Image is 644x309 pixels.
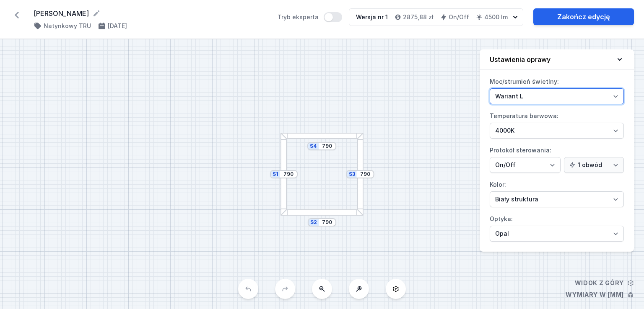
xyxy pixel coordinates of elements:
[282,171,295,178] input: Wymiar [mm]
[490,212,624,242] label: Optyka:
[320,143,334,149] input: Wymiar [mm]
[490,157,561,173] select: Protokół sterowania:
[490,109,624,139] label: Temperatura barwowa:
[92,9,101,18] button: Edytuj nazwę projektu
[358,171,372,178] input: Wymiar [mm]
[490,123,624,139] select: Temperatura barwowa:
[349,8,523,26] button: Wersja nr 12875,88 złOn/Off4500 lm
[490,88,624,104] select: Moc/strumień świetlny:
[490,191,624,207] select: Kolor:
[533,8,634,25] a: Zakończ edycję
[564,157,624,173] select: Protokół sterowania:
[320,219,334,226] input: Wymiar [mm]
[278,12,342,22] label: Tryb eksperta
[490,54,551,64] h4: Ustawienia oprawy
[356,13,388,21] div: Wersja nr 1
[324,12,342,22] button: Tryb eksperta
[44,22,91,30] h4: Natynkowy TRU
[484,13,508,21] h4: 4500 lm
[490,75,624,104] label: Moc/strumień świetlny:
[490,144,624,173] label: Protokół sterowania:
[490,178,624,207] label: Kolor:
[108,22,127,30] h4: [DATE]
[34,8,267,18] form: [PERSON_NAME]
[449,13,469,21] h4: On/Off
[480,49,634,70] button: Ustawienia oprawy
[490,226,624,242] select: Optyka:
[403,13,434,21] h4: 2875,88 zł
